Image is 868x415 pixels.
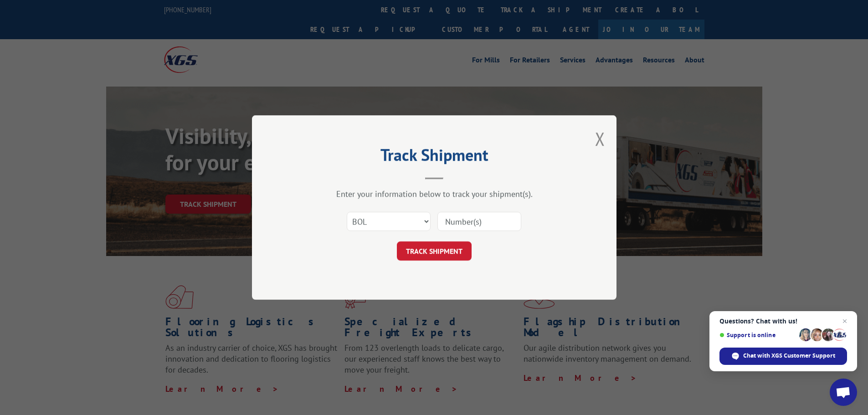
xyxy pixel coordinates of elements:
button: Close modal [595,127,605,151]
button: TRACK SHIPMENT [397,241,472,261]
span: Chat with XGS Customer Support [743,352,835,360]
span: Close chat [839,316,850,327]
div: Enter your information below to track your shipment(s). [298,189,571,199]
h2: Track Shipment [298,149,571,166]
input: Number(s) [437,212,521,231]
div: Chat with XGS Customer Support [719,348,847,365]
div: Open chat [830,379,857,406]
span: Support is online [719,332,796,338]
span: Questions? Chat with us! [719,318,847,325]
